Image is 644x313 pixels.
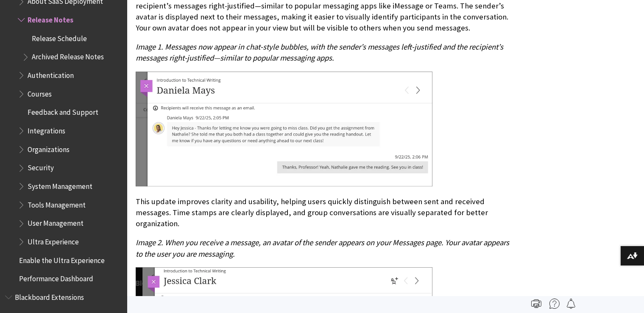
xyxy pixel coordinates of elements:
[28,68,74,80] span: Authentication
[28,198,86,209] span: Tools Management
[32,31,87,43] span: Release Schedule
[32,50,104,61] span: Archived Release Notes
[28,235,79,246] span: Ultra Experience
[549,299,560,309] img: More help
[136,42,503,63] span: Image 1. Messages now appear in chat-style bubbles, with the sender’s messages left-justified and...
[15,290,84,302] span: Blackboard Extensions
[28,124,65,135] span: Integrations
[28,105,98,117] span: Feedback and Support
[28,13,73,24] span: Release Notes
[28,161,54,172] span: Security
[28,216,84,228] span: User Management
[19,253,105,265] span: Enable the Ultra Experience
[566,299,576,309] img: Follow this page
[136,196,510,230] p: This update improves clarity and usability, helping users quickly distinguish between sent and re...
[28,87,52,98] span: Courses
[136,72,432,186] img: Course Messages page with an instructor messaging a student with a question. The student has sent...
[136,238,509,258] span: Image 2. When you receive a message, an avatar of the sender appears on your Messages page. Your ...
[19,271,93,283] span: Performance Dashboard
[531,299,541,309] img: Print
[28,179,92,191] span: System Management
[28,142,70,154] span: Organizations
